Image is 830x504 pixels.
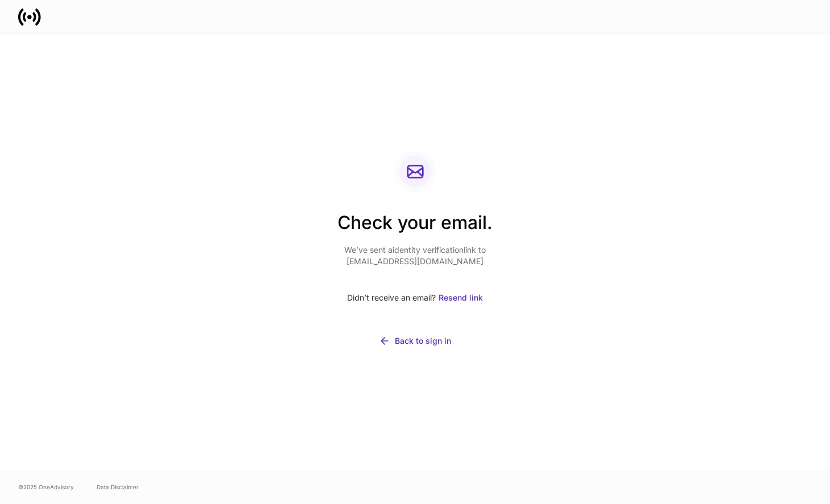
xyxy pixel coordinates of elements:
div: Didn’t receive an email? [337,285,493,310]
h2: Check your email. [337,210,493,244]
div: Back to sign in [395,335,451,347]
p: We’ve sent a identity verification link to [EMAIL_ADDRESS][DOMAIN_NAME] [337,244,493,267]
span: © 2025 OneAdvisory [18,482,74,491]
button: Back to sign in [337,328,493,353]
a: Data Disclaimer [97,482,139,491]
button: Resend link [438,285,483,310]
div: Resend link [439,292,483,303]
